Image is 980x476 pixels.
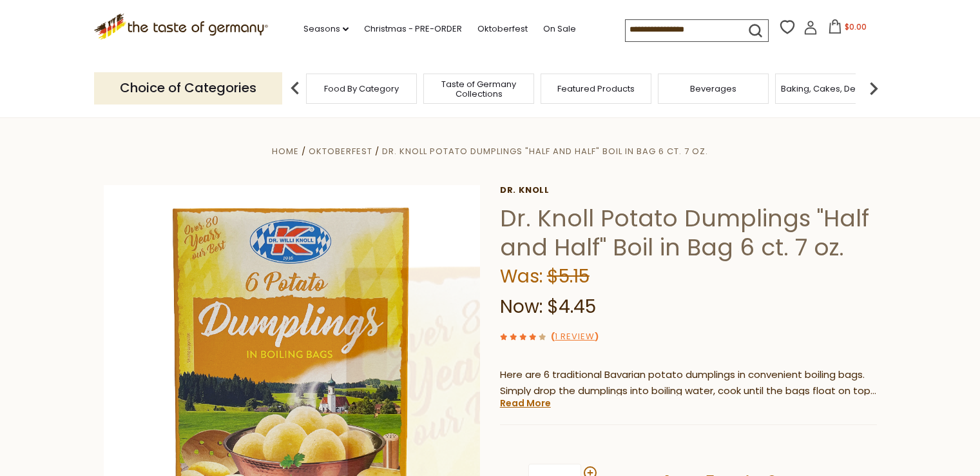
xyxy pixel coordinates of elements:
[551,330,599,342] span: ( )
[557,84,635,94] a: Featured Products
[324,84,399,94] a: Food By Category
[282,75,308,101] img: previous arrow
[500,204,877,262] h1: Dr. Knoll Potato Dumplings "Half and Half" Boil in Bag 6 ct. 7 oz.
[547,294,596,319] span: $4.45
[303,22,349,36] a: Seasons
[427,79,530,99] a: Taste of Germany Collections
[272,145,299,157] a: Home
[555,330,595,344] a: 1 Review
[547,264,590,289] span: $5.15
[500,294,543,319] label: Now:
[500,367,877,399] p: Here are 6 traditional Bavarian potato dumplings in convenient boiling bags. Simply drop the dump...
[94,72,282,104] p: Choice of Categories
[500,264,543,289] label: Was:
[781,84,881,94] a: Baking, Cakes, Desserts
[500,185,877,195] a: Dr. Knoll
[382,145,708,157] a: Dr. Knoll Potato Dumplings "Half and Half" Boil in Bag 6 ct. 7 oz.
[820,19,875,39] button: $0.00
[690,84,736,94] a: Beverages
[543,22,576,36] a: On Sale
[845,21,867,32] span: $0.00
[861,75,887,101] img: next arrow
[500,397,551,410] a: Read More
[364,22,462,36] a: Christmas - PRE-ORDER
[309,145,372,157] a: Oktoberfest
[477,22,528,36] a: Oktoberfest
